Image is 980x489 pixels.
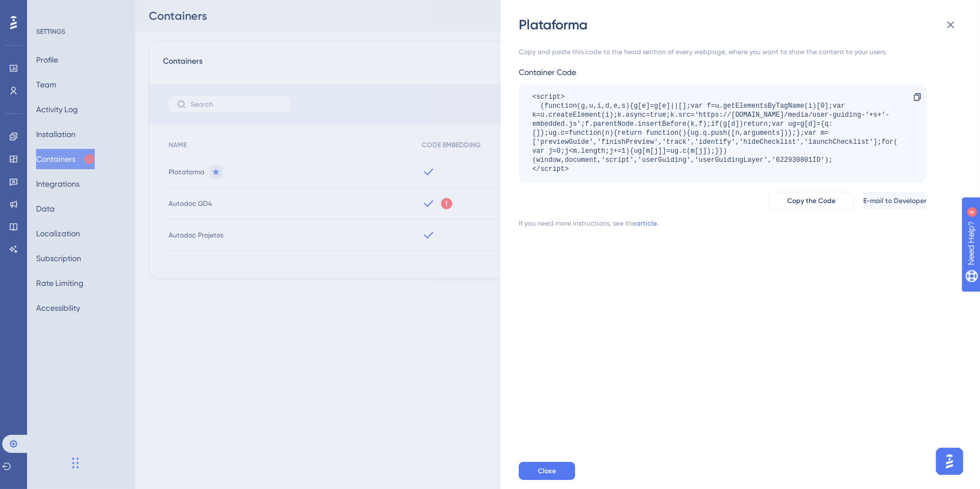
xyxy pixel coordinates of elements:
[863,196,926,205] span: E-mail to Developer
[769,192,854,210] button: Copy the Code
[78,6,82,15] div: 4
[636,219,659,228] a: article.
[519,47,926,56] div: Copy and paste this code to the head section of every webpage, where you want to show the content...
[519,65,926,79] div: Container Code
[26,435,82,489] iframe: Chat Widget
[519,16,964,34] div: Plataforma
[72,446,79,480] div: Arrastar
[26,435,82,489] div: Widget de chat
[532,92,902,174] div: <script> (function(g,u,i,d,e,s){g[e]=g[e]||[];var f=u.getElementsByTagName(i)[0];var k=u.createEl...
[538,466,556,475] span: Close
[787,196,836,205] span: Copy the Code
[519,462,575,480] button: Close
[27,3,70,16] span: Need Help?
[863,192,926,210] button: E-mail to Developer
[933,444,966,478] iframe: UserGuiding AI Assistant Launcher
[519,219,636,228] div: If you need more instructions, see the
